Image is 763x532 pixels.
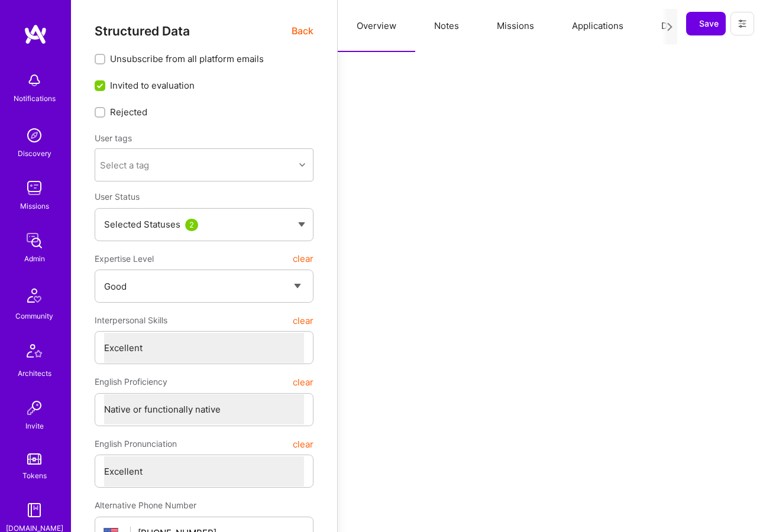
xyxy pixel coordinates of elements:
[100,159,149,171] div: Select a tag
[18,367,51,379] div: Architects
[293,248,313,270] button: clear
[185,219,198,231] div: 2
[95,310,167,331] span: Interpersonal Skills
[693,18,719,30] span: Save
[110,53,264,65] span: Unsubscribe from all platform emails
[292,24,313,38] span: Back
[25,420,44,432] div: Invite
[95,192,140,202] span: User Status
[20,281,49,310] img: Community
[22,229,46,252] img: admin teamwork
[686,12,726,35] button: Save
[299,162,305,168] i: icon Chevron
[110,79,195,92] span: Invited to evaluation
[95,500,196,510] span: Alternative Phone Number
[293,433,313,455] button: clear
[95,24,190,38] span: Structured Data
[24,24,47,45] img: logo
[18,147,51,160] div: Discovery
[22,469,47,482] div: Tokens
[95,132,132,144] label: User tags
[95,433,177,455] span: English Pronunciation
[14,92,56,105] div: Notifications
[22,396,46,420] img: Invite
[293,310,313,331] button: clear
[95,248,154,270] span: Expertise Level
[22,69,46,92] img: bell
[665,22,674,31] i: icon Next
[20,339,49,367] img: Architects
[22,498,46,522] img: guide book
[20,200,49,212] div: Missions
[22,176,46,200] img: teamwork
[15,310,53,322] div: Community
[293,371,313,392] button: clear
[110,106,147,118] span: Rejected
[298,222,305,227] img: caret
[24,252,45,265] div: Admin
[27,453,41,465] img: tokens
[22,124,46,147] img: discovery
[104,219,180,230] span: Selected Statuses
[95,371,167,392] span: English Proficiency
